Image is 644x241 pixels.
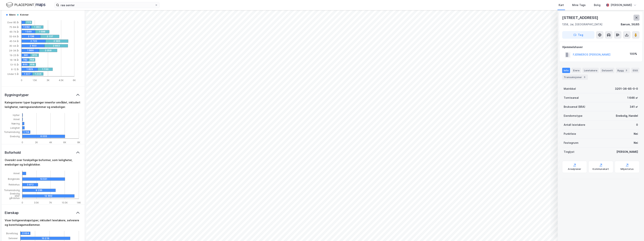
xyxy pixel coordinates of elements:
div: [STREET_ADDRESS] [562,15,599,21]
div: Tomteareal [564,96,579,100]
div: Transaksjoner [562,75,588,80]
tspan: Borettslag [6,232,18,235]
tspan: 0 [22,141,23,144]
div: 981 [24,54,32,57]
div: [PERSON_NAME] [611,3,632,7]
div: 800 [23,63,30,66]
div: 782 [23,58,30,61]
tspan: 75-84 år [9,26,19,29]
tspan: 6K [63,141,66,144]
tspan: Boligblokk [8,178,20,180]
div: Viser boligeierskapstyper, inkludert leietakere, selveiere og borettslagsmedlemmer. [5,218,82,227]
div: 1 646 ㎡ [627,96,638,100]
div: 1 986 [27,49,45,52]
div: Bygg [616,68,630,73]
tspan: 0 [22,201,23,204]
tspan: 45-54 år [9,40,19,43]
div: Bolig [594,3,600,7]
tspan: eller [15,194,20,197]
div: Datasett [600,68,614,73]
tspan: 24-34 år [9,49,19,52]
div: 2 058 [45,49,63,52]
tspan: 1.5K [33,79,37,82]
div: Antall leietakere [564,123,585,127]
div: Nei [634,141,638,145]
tspan: Næring [11,122,20,125]
div: Eiere [572,68,581,73]
tspan: Enebolig [10,135,20,138]
tspan: 10.5K [62,201,68,204]
div: 2 720 [30,40,54,43]
tspan: 6K [73,79,76,82]
div: 773 [26,21,33,24]
div: Matrikkel [564,87,576,91]
tspan: Leilighet [10,126,20,129]
tspan: 0 [21,79,22,82]
tspan: 35-44 år [9,44,19,47]
div: 12 902 [44,194,96,197]
div: 1 092 [23,26,33,29]
div: Arealplaner [568,168,581,171]
div: Menn [9,13,16,16]
iframe: Chat Widget [625,223,644,241]
tspan: 2K [35,141,38,144]
div: Kvinner [20,13,29,16]
tspan: 4K [49,141,52,144]
tspan: Tomannsbolig [4,131,20,133]
tspan: 55-64 år [9,35,19,38]
div: Kommunekart [593,168,609,171]
div: 2 136 [28,35,47,38]
div: 1 383 [34,26,46,29]
div: Kart [559,3,564,7]
div: Eiendomstype [564,114,582,118]
div: Hjemmelshaver [562,45,639,49]
tspan: Under 5 år [7,73,19,75]
div: Boforhold [5,150,21,155]
div: 2 663 [53,44,76,47]
div: Eierskap [5,211,18,215]
div: 0 [636,123,638,127]
div: Info [562,68,570,73]
div: 754 [30,58,36,61]
div: 1 829 [26,68,43,71]
div: 1 549 [25,30,39,33]
div: 341 ㎡ [630,105,638,109]
tspan: 3.5K [34,201,39,204]
div: Mine Tags [572,3,586,7]
div: 3 [583,75,586,79]
tspan: gårdshus [9,197,20,200]
div: 1 598 [39,30,53,33]
tspan: 19-23 år [10,54,19,57]
tspan: 14K [77,201,81,204]
tspan: 13-15 år [10,63,19,66]
div: Punktleie [564,132,576,136]
tspan: 7K [49,201,52,204]
div: Kategoriserer typer bygninger innenfor området, inkludert leiligheter, næringseiendommer og enebo... [5,100,82,109]
div: 1 700 [42,68,57,71]
div: Leietakere [582,68,599,73]
div: 6 033 [40,135,83,138]
img: logo.f888ab2527a4732fd821a326f86c7f29.svg [6,2,45,8]
div: 2 603 [30,44,53,47]
div: Bygningstyper [5,93,29,97]
div: 1 114 [23,131,31,134]
div: 1 227 [24,72,35,75]
div: 1 244 [35,72,46,75]
div: Bærum, 36/85 [621,22,639,27]
div: Kontrollprogram for chat [625,223,644,241]
div: 100% [630,52,637,56]
tspan: Over 85 år [7,21,19,24]
tspan: Rekkehus [9,183,20,186]
div: Miljøstatus [621,168,634,171]
tspan: Selveier [8,237,18,240]
div: 8 235 [36,189,69,192]
div: 2 137 [47,35,65,38]
div: Oversikt over forskjellige boformer, som leiligheter, eneboliger og boligblokker. [5,158,82,167]
tspan: Enebolig [10,192,20,195]
div: 2 583 [53,40,76,43]
tspan: Tomannsbolig [4,189,20,192]
div: Enebolig, Handel [616,114,638,118]
tspan: Annet [13,172,20,175]
div: 2 024 [22,232,32,235]
div: 3201-36-85-0-0 [615,87,638,91]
